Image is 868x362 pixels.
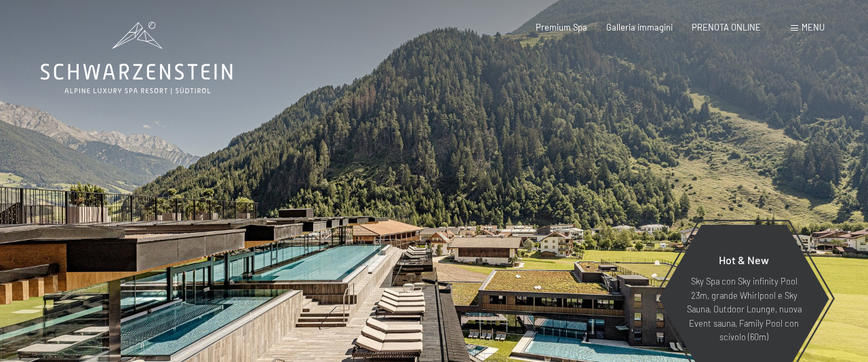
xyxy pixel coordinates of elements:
p: Sky Spa con Sky infinity Pool 23m, grande Whirlpool e Sky Sauna, Outdoor Lounge, nuova Event saun... [685,274,803,344]
span: Menu [802,22,825,33]
a: Premium Spa [536,22,587,33]
a: PRENOTA ONLINE [692,22,761,33]
a: Galleria immagini [606,22,673,33]
span: Hot & New [719,253,769,266]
